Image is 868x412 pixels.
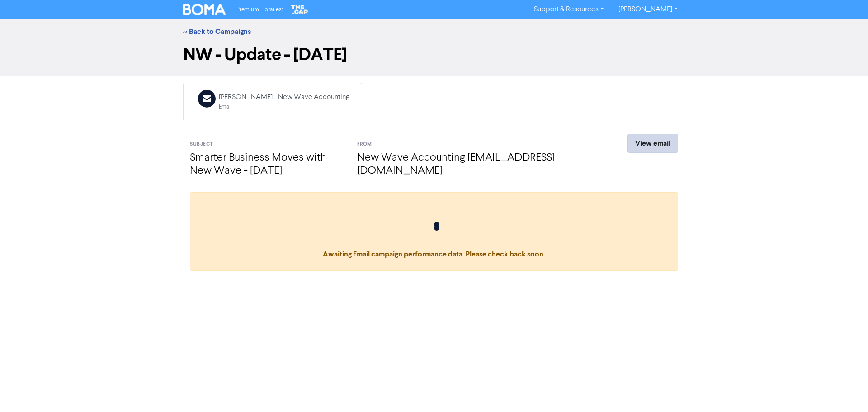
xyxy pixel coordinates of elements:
h4: Smarter Business Moves with New Wave - [DATE] [190,152,344,178]
a: << Back to Campaigns [183,27,251,36]
img: BOMA Logo [183,4,226,15]
div: Subject [190,141,344,148]
h1: NW - Update - [DATE] [183,44,685,65]
img: The Gap [290,4,310,15]
div: Email [219,103,349,111]
div: [PERSON_NAME] - New Wave Accounting [219,92,349,103]
iframe: Chat Widget [823,369,868,412]
a: [PERSON_NAME] [611,2,685,17]
div: From [357,141,594,148]
span: Awaiting Email campaign performance data. Please check back soon. [199,222,669,259]
a: Support & Resources [527,2,611,17]
a: View email [627,134,678,153]
span: Premium Libraries: [236,7,283,13]
h4: New Wave Accounting [EMAIL_ADDRESS][DOMAIN_NAME] [357,152,594,178]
